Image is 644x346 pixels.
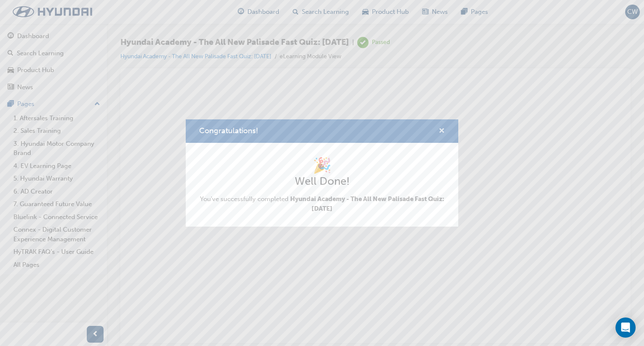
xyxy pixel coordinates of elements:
[439,128,445,135] span: cross-icon
[186,119,458,227] div: Congratulations!
[615,318,636,338] div: Open Intercom Messenger
[199,194,445,213] span: You've successfully completed
[199,175,445,188] h2: Well Done!
[3,7,493,44] p: The content has ended. You may close this window.
[290,195,444,212] span: Hyundai Academy - The All New Palisade Fast Quiz: [DATE]
[439,126,445,137] button: cross-icon
[199,156,445,175] h1: 🎉
[199,126,258,135] span: Congratulations!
